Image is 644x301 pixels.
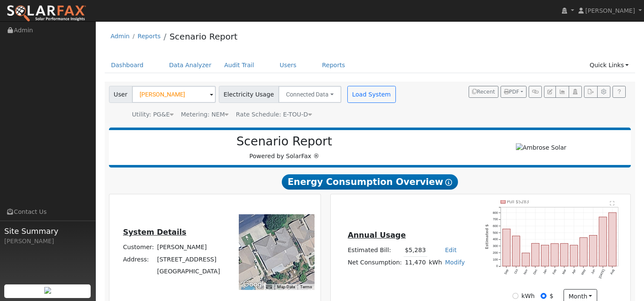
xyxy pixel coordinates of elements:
[542,269,548,275] text: Jan
[512,236,520,266] rect: onclick=""
[544,86,556,98] button: Edit User
[219,86,279,103] span: Electricity Usage
[521,292,535,301] label: kWh
[278,86,341,103] button: Connected Data
[492,231,498,235] text: 500
[163,57,218,73] a: Data Analyzer
[523,269,529,275] text: Nov
[551,244,558,266] rect: onclick=""
[590,236,597,267] rect: onclick=""
[404,256,427,269] td: 11,470
[121,253,155,265] td: Address:
[561,244,568,266] rect: onclick=""
[445,179,452,186] i: Show Help
[155,241,221,253] td: [PERSON_NAME]
[597,86,610,98] button: Settings
[529,86,542,98] button: Generate Report Link
[513,269,519,275] text: Oct
[316,57,352,73] a: Reports
[580,269,586,276] text: May
[348,231,406,239] u: Annual Usage
[155,253,221,265] td: [STREET_ADDRESS]
[599,217,607,266] rect: onclick=""
[613,86,626,98] a: Help Link
[277,284,295,290] button: Map Data
[241,279,269,290] img: Google
[169,31,238,42] a: Scenario Report
[4,225,91,237] span: Site Summary
[492,217,498,221] text: 700
[571,268,577,275] text: Apr
[44,287,51,294] img: retrieve
[610,201,615,206] text: 
[132,86,216,103] input: Select a User
[236,111,312,118] span: Alias: HETOUD
[155,265,221,277] td: [GEOGRAPHIC_DATA]
[4,237,91,246] div: [PERSON_NAME]
[109,86,132,103] span: User
[516,143,567,152] img: Ambrose Solar
[121,241,155,253] td: Customer:
[111,33,130,40] a: Admin
[570,245,578,266] rect: onclick=""
[503,229,510,267] rect: onclick=""
[503,269,509,275] text: Sep
[241,279,269,290] a: Open this area in Google Maps (opens a new window)
[610,269,615,275] text: Aug
[132,110,174,119] div: Utility: PG&E
[6,5,86,23] img: SolarFax
[555,86,569,98] button: Multi-Series Graph
[584,86,597,98] button: Export Interval Data
[117,134,451,149] h2: Scenario Report
[501,86,527,98] button: PDF
[532,244,539,267] rect: onclick=""
[346,244,403,256] td: Estimated Bill:
[504,89,519,95] span: PDF
[282,174,458,190] span: Energy Consumption Overview
[561,268,567,275] text: Mar
[550,292,553,301] label: $
[346,256,403,269] td: Net Consumption:
[492,258,498,261] text: 100
[492,224,498,228] text: 600
[266,284,272,290] button: Keyboard shortcuts
[552,269,557,275] text: Feb
[583,57,635,73] a: Quick Links
[181,110,229,119] div: Metering: NEM
[445,247,456,253] a: Edit
[137,33,160,40] a: Reports
[512,293,518,299] input: kWh
[105,57,150,73] a: Dashboard
[569,86,582,98] button: Login As
[469,86,498,98] button: Recent
[492,244,498,248] text: 300
[492,238,498,241] text: 400
[585,7,635,14] span: [PERSON_NAME]
[218,57,260,73] a: Audit Trail
[113,134,456,161] div: Powered by SolarFax ®
[609,213,616,266] rect: onclick=""
[300,284,312,289] a: Terms (opens in new tab)
[532,269,538,275] text: Dec
[522,253,530,266] rect: onclick=""
[273,57,303,73] a: Users
[496,264,498,268] text: 0
[541,245,549,267] rect: onclick=""
[123,228,186,236] u: System Details
[598,269,606,279] text: [DATE]
[347,86,396,103] button: Load System
[445,259,465,266] a: Modify
[507,199,529,204] text: Pull $5283
[485,224,489,250] text: Estimated $
[404,244,427,256] td: $5,283
[580,238,587,266] rect: onclick=""
[427,256,444,269] td: kWh
[492,251,498,255] text: 200
[590,269,596,275] text: Jun
[492,211,498,215] text: 800
[541,293,547,299] input: $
